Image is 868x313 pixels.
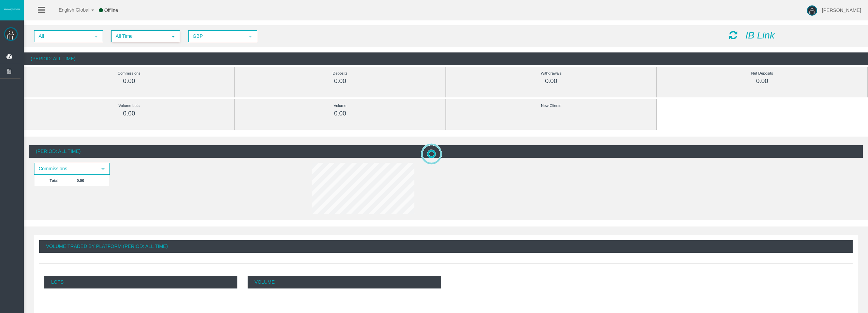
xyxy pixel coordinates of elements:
[807,5,817,16] img: user-image
[39,69,219,77] div: Commissions
[35,31,90,42] span: All
[461,102,641,110] div: New Clients
[100,166,106,172] span: select
[248,276,441,288] p: Volume
[104,7,118,13] span: Offline
[171,34,176,39] span: select
[189,31,244,42] span: GBP
[24,52,868,65] div: (Period: All Time)
[250,69,430,77] div: Deposits
[50,7,89,13] span: English Global
[822,7,861,13] span: [PERSON_NAME]
[39,77,219,85] div: 0.00
[29,145,863,158] div: (Period: All Time)
[729,30,737,40] i: Reload Dashboard
[93,34,99,39] span: select
[35,163,97,174] span: Commissions
[39,110,219,118] div: 0.00
[250,77,430,85] div: 0.00
[44,276,237,288] p: Lots
[461,69,641,77] div: Withdrawals
[248,34,253,39] span: select
[672,69,852,77] div: Net Deposits
[745,30,775,41] i: IB Link
[39,240,853,253] div: Volume Traded By Platform (Period: All Time)
[461,77,641,85] div: 0.00
[39,102,219,110] div: Volume Lots
[112,31,167,42] span: All Time
[3,8,20,11] img: logo.svg
[74,175,109,186] td: 0.00
[250,102,430,110] div: Volume
[250,110,430,118] div: 0.00
[34,175,74,186] td: Total
[672,77,852,85] div: 0.00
